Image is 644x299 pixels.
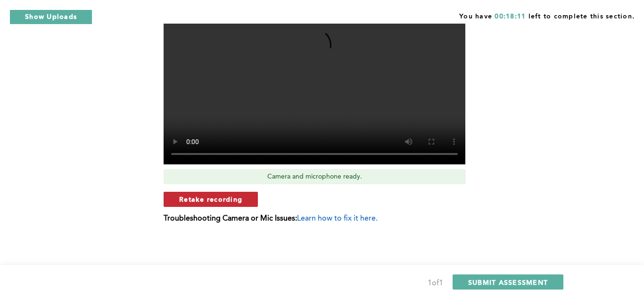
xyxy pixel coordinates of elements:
[164,215,297,222] b: Troubleshooting Camera or Mic Issues:
[179,195,242,204] span: Retake recording
[428,277,443,290] div: 1 of 1
[164,169,466,184] div: Camera and microphone ready.
[9,9,92,25] button: Show Uploads
[495,13,526,20] span: 00:18:11
[164,192,258,207] button: Retake recording
[453,274,563,290] button: SUBMIT ASSESSMENT
[297,215,378,222] span: Learn how to fix it here.
[468,278,548,287] span: SUBMIT ASSESSMENT
[459,9,635,21] span: You have left to complete this section.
